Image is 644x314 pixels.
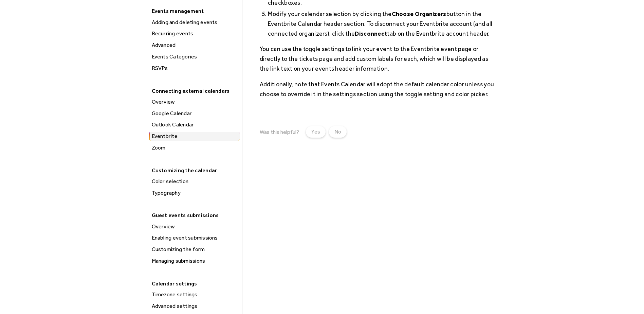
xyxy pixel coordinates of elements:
a: Managing submissions [149,257,240,265]
div: Zoom [150,143,240,152]
div: Google Calendar [150,109,240,118]
a: Yes [306,126,326,138]
div: Outlook Calendar [150,120,240,129]
div: No [334,128,341,136]
div: Overview [150,222,240,231]
a: Enabling event submissions [149,233,240,242]
p: You can use the toggle settings to link your event to the Eventbrite event page or directly to th... [260,44,496,73]
div: Yes [311,128,320,136]
a: Events Categories [149,52,240,61]
a: Overview [149,222,240,231]
div: Managing submissions [150,257,240,265]
a: Timezone settings [149,290,240,299]
a: Eventbrite [149,132,240,141]
li: Modify your calendar selection by clicking the button in the Eventbrite Calendar header section. ... [268,9,496,38]
a: Google Calendar [149,109,240,118]
div: Recurring events [150,29,240,38]
div: RSVPs [150,64,240,73]
a: Overview [149,98,240,106]
div: Typography [150,189,240,197]
a: RSVPs [149,64,240,73]
strong: Choose Organizers [392,10,446,17]
div: Adding and deleting events [150,18,240,27]
div: Guest events submissions [148,210,239,221]
div: Eventbrite [150,132,240,141]
div: Advanced [150,41,240,50]
a: Advanced settings [149,302,240,311]
p: Additionally, note that Events Calendar will adopt the default calendar color unless you choose t... [260,79,496,99]
a: Customizing the form [149,245,240,254]
div: Advanced settings [150,302,240,311]
div: Overview [150,98,240,106]
div: Calendar settings [148,278,239,289]
div: Enabling event submissions [150,233,240,242]
a: Advanced [149,41,240,50]
div: Timezone settings [150,290,240,299]
div: Events Categories [150,52,240,61]
div: Color selection [150,177,240,186]
a: No [329,126,347,138]
div: Customizing the form [150,245,240,254]
a: Outlook Calendar [149,120,240,129]
a: Recurring events [149,29,240,38]
div: Events management [148,6,239,16]
strong: Disconnect [355,30,387,37]
a: Color selection [149,177,240,186]
a: Adding and deleting events [149,18,240,27]
a: Zoom [149,143,240,152]
a: Typography [149,189,240,197]
div: Was this helpful? [260,129,299,135]
div: Connecting external calendars [148,86,239,96]
div: Customizing the calendar [148,165,239,176]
